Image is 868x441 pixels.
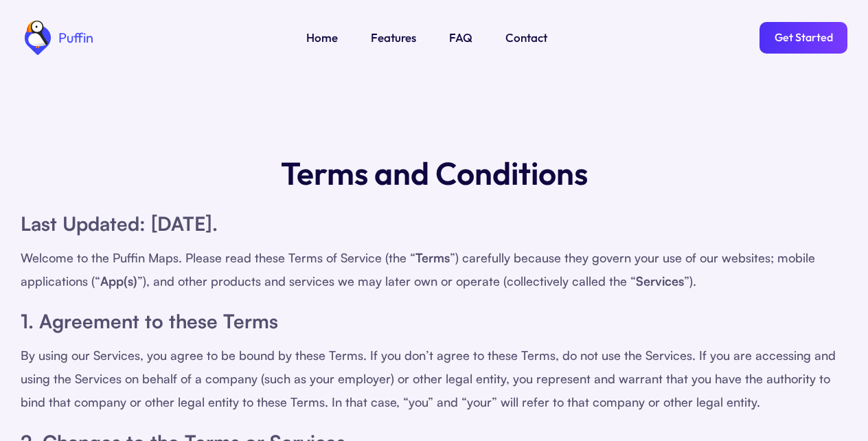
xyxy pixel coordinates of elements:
strong: 1. Agreement to these Terms [21,309,278,333]
strong: Terms [415,250,450,265]
div: By using our Services, you agree to be bound by these Terms. If you don’t agree to these Terms, d... [21,343,847,414]
a: Home [306,29,338,47]
a: Contact [505,29,547,47]
strong: Services [636,273,684,289]
a: home [21,21,93,55]
a: Features [371,29,416,47]
div: Welcome to the Puffin Maps. Please read these Terms of Service (the “ ”) carefully because they g... [21,246,847,293]
a: FAQ [449,29,472,47]
h1: Last Updated: [DATE]. [21,209,847,239]
strong: App(s) [100,273,137,289]
div: Puffin [55,31,93,45]
h1: Terms and Conditions [281,151,588,195]
a: Get Started [759,22,847,54]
